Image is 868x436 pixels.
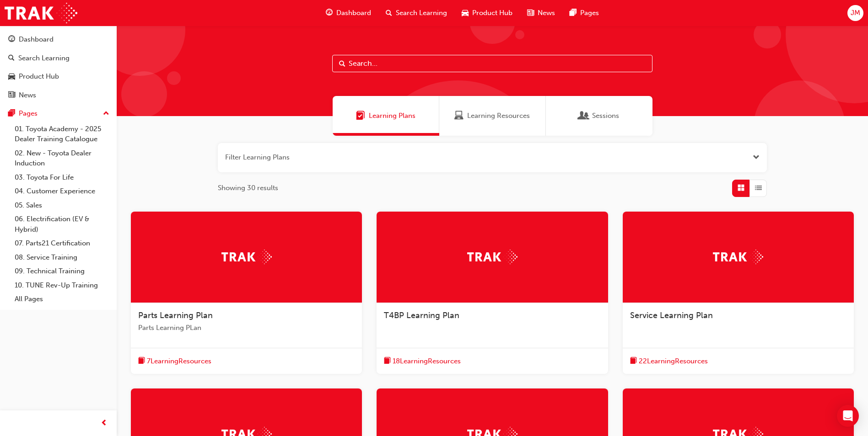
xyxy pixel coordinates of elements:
[8,91,15,100] span: news-icon
[4,105,113,122] button: Pages
[472,8,512,18] span: Product Hub
[336,8,371,18] span: Dashboard
[467,250,518,264] img: Trak
[439,96,546,136] a: Learning ResourcesLearning Resources
[454,111,464,121] span: Learning Resources
[546,96,652,136] a: SessionsSessions
[356,111,365,121] span: Learning Plans
[11,184,113,198] a: 04. Customer Experience
[377,212,608,374] a: TrakT4BP Learning Planbook-icon18LearningResources
[8,54,15,63] span: search-icon
[138,323,355,333] span: Parts Learning PLan
[19,90,36,101] div: News
[454,4,520,22] a: car-iconProduct Hub
[8,73,15,81] span: car-icon
[4,29,113,105] button: DashboardSearch LearningProduct HubNews
[11,250,113,265] a: 08. Service Training
[396,8,447,18] span: Search Learning
[384,310,459,320] span: T4BP Learning Plan
[11,170,113,185] a: 03. Toyota For Life
[527,7,534,19] span: news-icon
[11,198,113,213] a: 05. Sales
[218,183,278,193] span: Showing 30 results
[570,7,577,19] span: pages-icon
[630,356,708,367] button: book-icon22LearningResources
[101,418,108,429] span: prev-icon
[623,212,854,374] a: TrakService Learning Planbook-icon22LearningResources
[393,356,461,367] span: 18 Learning Resources
[851,8,860,18] span: JM
[11,212,113,236] a: 06. Electrification (EV & Hybrid)
[131,212,362,374] a: TrakParts Learning PlanParts Learning PLanbook-icon7LearningResources
[467,111,530,121] span: Learning Resources
[713,250,763,264] img: Trak
[19,71,59,82] div: Product Hub
[147,356,211,367] span: 7 Learning Resources
[579,111,588,121] span: Sessions
[639,356,708,367] span: 22 Learning Resources
[339,58,345,69] span: Search
[19,34,54,45] div: Dashboard
[520,4,562,22] a: news-iconNews
[138,310,213,320] span: Parts Learning Plan
[753,152,760,163] button: Open the filter
[378,4,454,22] a: search-iconSearch Learning
[386,7,392,19] span: search-icon
[4,31,113,48] a: Dashboard
[333,96,439,136] a: Learning PlansLearning Plans
[326,7,333,19] span: guage-icon
[4,68,113,85] a: Product Hub
[332,55,652,72] input: Search...
[221,250,272,264] img: Trak
[538,8,555,18] span: News
[630,310,713,320] span: Service Learning Plan
[18,53,70,64] div: Search Learning
[384,356,461,367] button: book-icon18LearningResources
[369,111,415,121] span: Learning Plans
[11,292,113,306] a: All Pages
[8,110,15,118] span: pages-icon
[103,108,109,120] span: up-icon
[11,146,113,170] a: 02. New - Toyota Dealer Induction
[11,236,113,250] a: 07. Parts21 Certification
[8,36,15,44] span: guage-icon
[837,405,859,427] div: Open Intercom Messenger
[138,356,145,367] span: book-icon
[19,108,38,119] div: Pages
[5,3,77,23] img: Trak
[738,183,744,193] span: Grid
[4,87,113,104] a: News
[11,122,113,146] a: 01. Toyota Academy - 2025 Dealer Training Catalogue
[11,278,113,292] a: 10. TUNE Rev-Up Training
[847,5,863,21] button: JM
[592,111,619,121] span: Sessions
[318,4,378,22] a: guage-iconDashboard
[562,4,606,22] a: pages-iconPages
[11,264,113,278] a: 09. Technical Training
[384,356,391,367] span: book-icon
[630,356,637,367] span: book-icon
[580,8,599,18] span: Pages
[755,183,762,193] span: List
[462,7,469,19] span: car-icon
[4,50,113,67] a: Search Learning
[138,356,211,367] button: book-icon7LearningResources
